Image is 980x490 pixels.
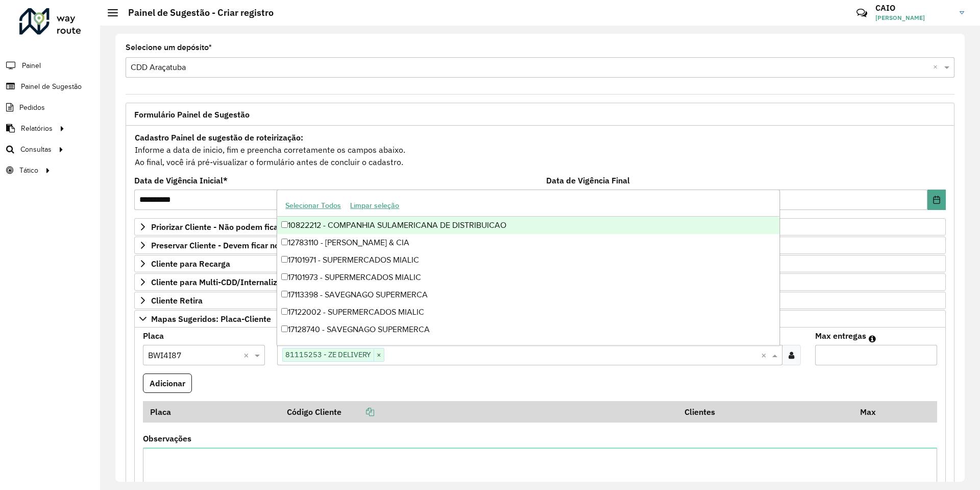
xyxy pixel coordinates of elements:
div: 12783110 - [PERSON_NAME] & CIA [277,234,779,251]
span: Cliente para Multi-CDD/Internalização [151,278,295,286]
span: Formulário Painel de Sugestão [134,110,250,119]
span: Relatórios [21,123,53,134]
span: Priorizar Cliente - Não podem ficar no buffer [151,223,318,231]
label: Max entregas [815,330,866,342]
th: Clientes [678,401,853,423]
button: Adicionar [143,374,192,393]
a: Cliente para Multi-CDD/Internalização [134,273,946,291]
button: Limpar seleção [346,198,404,214]
a: Copiar [341,407,374,417]
div: 17128742 - SAVEGNAGO SUPERMERCA [277,338,779,356]
label: Selecione um depósito [126,41,212,54]
h3: CAIO [875,3,952,13]
span: Mapas Sugeridos: Placa-Cliente [151,315,271,323]
span: Consultas [20,144,52,155]
a: Cliente para Recarga [134,255,946,272]
label: Placa [143,330,164,342]
a: Contato Rápido [851,2,873,24]
em: Máximo de clientes que serão colocados na mesma rota com os clientes informados [869,335,876,343]
a: Preservar Cliente - Devem ficar no buffer, não roteirizar [134,237,946,254]
label: Data de Vigência Inicial [134,174,228,186]
span: Tático [19,165,38,176]
span: Cliente para Recarga [151,260,230,268]
button: Selecionar Todos [281,198,346,214]
span: Clear all [933,61,942,74]
div: Informe a data de inicio, fim e preencha corretamente os campos abaixo. Ao final, você irá pré-vi... [134,131,946,169]
th: Max [853,401,894,423]
span: [PERSON_NAME] [875,13,952,22]
h2: Painel de Sugestão - Criar registro [118,7,274,18]
a: Mapas Sugeridos: Placa-Cliente [134,310,946,328]
div: 10822212 - COMPANHIA SULAMERICANA DE DISTRIBUICAO [277,217,779,234]
div: 17101973 - SUPERMERCADOS MIALIC [277,269,779,286]
span: Painel [22,60,41,71]
div: 17128740 - SAVEGNAGO SUPERMERCA [277,321,779,338]
strong: Cadastro Painel de sugestão de roteirização: [135,132,303,143]
th: Código Cliente [280,401,678,423]
th: Placa [143,401,280,423]
button: Choose Date [927,190,946,210]
div: 17113398 - SAVEGNAGO SUPERMERCA [277,286,779,304]
span: Cliente Retira [151,296,203,305]
div: 17101971 - SUPERMERCADOS MIALIC [277,251,779,269]
label: Observações [143,432,191,445]
span: Clear all [243,349,252,361]
span: Painel de Sugestão [21,81,82,92]
ng-dropdown-panel: Options list [277,190,779,345]
span: Pedidos [19,102,45,113]
a: Cliente Retira [134,292,946,309]
label: Data de Vigência Final [546,174,630,186]
span: 81115253 - ZE DELIVERY [283,348,374,361]
span: Preservar Cliente - Devem ficar no buffer, não roteirizar [151,241,359,249]
span: × [374,349,384,361]
a: Priorizar Cliente - Não podem ficar no buffer [134,218,946,236]
span: Clear all [761,349,770,361]
div: 17122002 - SUPERMERCADOS MIALIC [277,304,779,321]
